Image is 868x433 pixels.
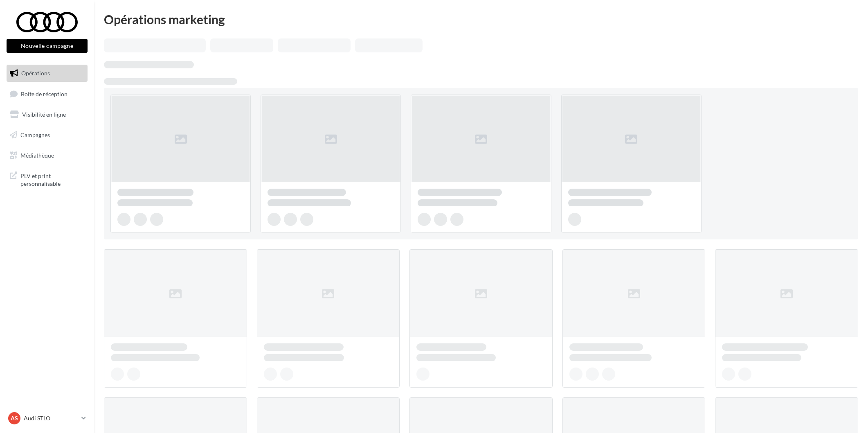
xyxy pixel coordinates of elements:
[5,65,89,82] a: Opérations
[5,106,89,123] a: Visibilité en ligne
[20,170,84,188] span: PLV et print personnalisable
[5,85,89,103] a: Boîte de réception
[7,410,88,426] a: AS Audi STLO
[5,126,89,144] a: Campagnes
[22,111,66,118] span: Visibilité en ligne
[24,414,78,422] p: Audi STLO
[21,90,67,97] span: Boîte de réception
[20,131,50,138] span: Campagnes
[21,70,50,77] span: Opérations
[20,151,54,158] span: Médiathèque
[11,414,18,422] span: AS
[5,167,89,191] a: PLV et print personnalisable
[104,13,858,25] div: Opérations marketing
[5,147,89,164] a: Médiathèque
[7,39,88,53] button: Nouvelle campagne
